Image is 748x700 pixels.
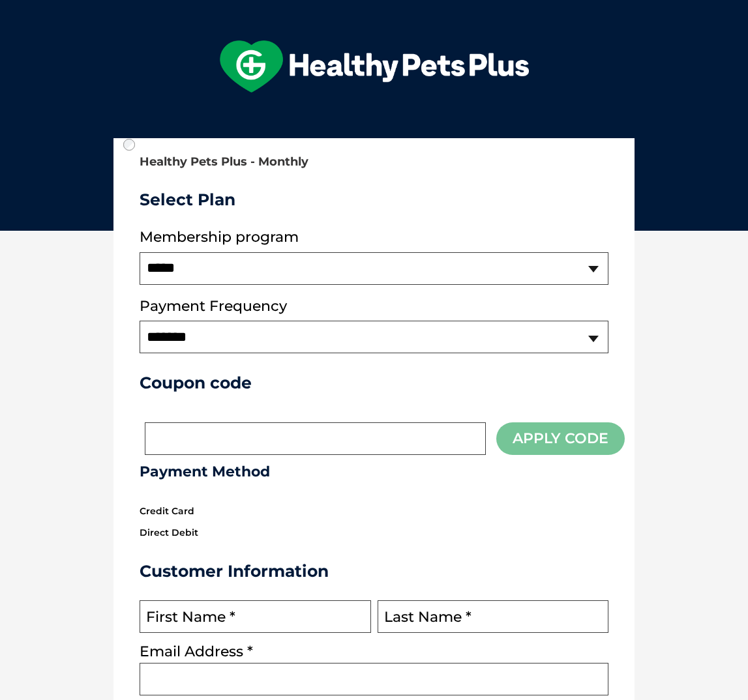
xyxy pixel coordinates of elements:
[140,463,608,480] h3: Payment Method
[146,609,235,626] label: First Name *
[140,190,608,209] h3: Select Plan
[123,139,135,151] input: Direct Debit
[140,298,287,315] label: Payment Frequency
[140,524,198,541] label: Direct Debit
[140,561,608,581] h3: Customer Information
[140,645,253,660] label: Email Address *
[140,503,194,519] label: Credit Card
[140,156,608,169] h2: Healthy Pets Plus - Monthly
[384,609,471,626] label: Last Name *
[140,229,608,246] label: Membership program
[140,373,608,392] h3: Coupon code
[220,40,529,93] img: hpp-logo-landscape-green-white.png
[496,422,625,454] button: Apply Code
